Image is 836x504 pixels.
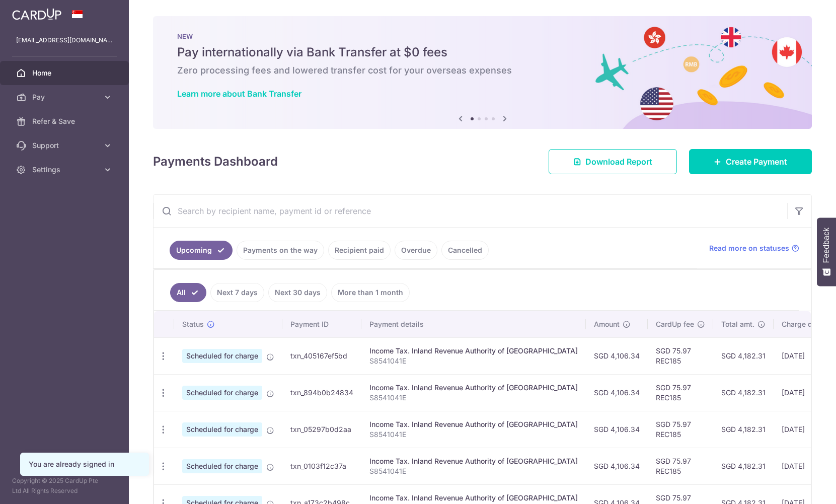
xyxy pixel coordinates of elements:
p: S8541041E [369,429,578,440]
th: Payment details [361,311,586,337]
td: SGD 4,182.31 [713,448,774,484]
p: S8541041E [369,466,578,476]
span: Total amt. [721,319,754,329]
td: SGD 4,106.34 [586,337,648,374]
div: You are already signed in [29,459,140,469]
span: Scheduled for charge [182,386,262,400]
span: Scheduled for charge [182,459,262,473]
td: SGD 4,106.34 [586,374,648,411]
a: Next 30 days [268,283,327,302]
div: Income Tax. Inland Revenue Authority of [GEOGRAPHIC_DATA] [369,493,578,503]
a: Learn more about Bank Transfer [177,89,301,99]
span: Amount [594,319,620,329]
td: SGD 4,182.31 [713,337,774,374]
h5: Pay internationally via Bank Transfer at $0 fees [177,44,788,60]
p: S8541041E [369,356,578,366]
span: Refer & Save [32,116,99,126]
a: Next 7 days [210,283,264,302]
th: Payment ID [282,311,361,337]
span: Feedback [822,228,831,263]
img: CardUp [12,8,61,20]
td: SGD 75.97 REC185 [648,337,713,374]
span: Support [32,140,99,151]
a: Download Report [549,149,677,174]
span: Read more on statuses [709,243,789,253]
a: All [170,283,206,302]
div: Income Tax. Inland Revenue Authority of [GEOGRAPHIC_DATA] [369,383,578,393]
img: Bank transfer banner [153,16,812,129]
td: txn_405167ef5bd [282,337,361,374]
span: Create Payment [726,156,787,168]
a: Recipient paid [328,241,391,260]
button: Feedback - Show survey [817,218,836,286]
a: Read more on statuses [709,243,799,253]
input: Search by recipient name, payment id or reference [154,195,787,227]
a: Cancelled [441,241,489,260]
span: Charge date [782,319,823,329]
div: Income Tax. Inland Revenue Authority of [GEOGRAPHIC_DATA] [369,456,578,466]
a: Overdue [395,241,437,260]
h4: Payments Dashboard [153,153,278,171]
span: Scheduled for charge [182,422,262,437]
td: SGD 4,182.31 [713,374,774,411]
a: Payments on the way [237,241,324,260]
span: CardUp fee [656,319,694,329]
a: Create Payment [689,149,812,174]
span: Status [182,319,204,329]
span: Pay [32,92,99,102]
p: [EMAIL_ADDRESS][DOMAIN_NAME] [16,35,113,45]
td: txn_05297b0d2aa [282,411,361,448]
td: SGD 4,106.34 [586,448,648,484]
td: SGD 75.97 REC185 [648,448,713,484]
a: Upcoming [170,241,233,260]
td: SGD 4,182.31 [713,411,774,448]
p: NEW [177,32,788,40]
h6: Zero processing fees and lowered transfer cost for your overseas expenses [177,64,788,77]
td: SGD 75.97 REC185 [648,374,713,411]
span: Scheduled for charge [182,349,262,363]
div: Income Tax. Inland Revenue Authority of [GEOGRAPHIC_DATA] [369,419,578,429]
td: txn_894b0b24834 [282,374,361,411]
td: SGD 75.97 REC185 [648,411,713,448]
p: S8541041E [369,393,578,403]
a: More than 1 month [331,283,410,302]
span: Download Report [585,156,652,168]
span: Settings [32,165,99,175]
td: txn_0103f12c37a [282,448,361,484]
span: Home [32,68,99,78]
div: Income Tax. Inland Revenue Authority of [GEOGRAPHIC_DATA] [369,346,578,356]
td: SGD 4,106.34 [586,411,648,448]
